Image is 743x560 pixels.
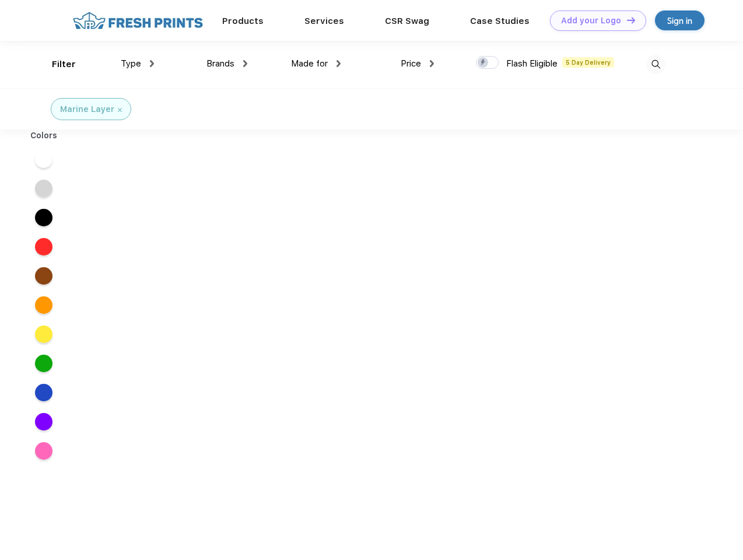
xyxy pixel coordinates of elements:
[337,60,341,67] img: dropdown.png
[401,58,421,69] span: Price
[150,60,154,67] img: dropdown.png
[22,129,66,142] div: Colors
[627,17,635,23] img: DT
[506,58,558,69] span: Flash Eligible
[69,10,206,31] img: fo%20logo%202.webp
[561,16,621,26] div: Add your Logo
[562,57,614,68] span: 5 Day Delivery
[121,58,141,69] span: Type
[52,58,76,71] div: Filter
[222,16,264,26] a: Products
[206,58,234,69] span: Brands
[243,60,247,67] img: dropdown.png
[430,60,434,67] img: dropdown.png
[304,16,344,26] a: Services
[646,55,665,74] img: desktop_search.svg
[655,10,705,30] a: Sign in
[385,16,429,26] a: CSR Swag
[291,58,328,69] span: Made for
[667,14,692,27] div: Sign in
[60,103,114,116] div: Marine Layer
[118,108,122,112] img: filter_cancel.svg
